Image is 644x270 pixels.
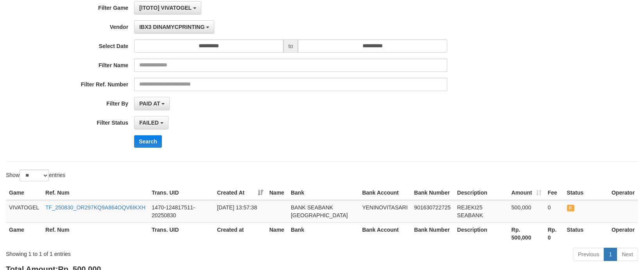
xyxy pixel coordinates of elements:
[359,186,411,200] th: Bank Account
[573,248,604,261] a: Previous
[508,200,545,223] td: 500,000
[411,222,454,245] th: Bank Number
[288,200,359,223] td: BANK SEABANK [GEOGRAPHIC_DATA]
[411,186,454,200] th: Bank Number
[508,222,545,245] th: Rp. 500,000
[214,200,266,223] td: [DATE] 13:57:38
[545,186,564,200] th: Fee
[411,200,454,223] td: 901630722725
[454,186,508,200] th: Description
[134,20,214,34] button: IBX3 DINAMYCPRINTING
[149,200,214,223] td: 1470-124817511-20250830
[545,200,564,223] td: 0
[508,186,545,200] th: Amount: activate to sort column ascending
[139,5,192,11] span: [ITOTO] VIVATOGEL
[564,186,608,200] th: Status
[149,186,214,200] th: Trans. UID
[564,222,608,245] th: Status
[283,39,298,53] span: to
[149,222,214,245] th: Trans. UID
[139,24,205,30] span: IBX3 DINAMYCPRINTING
[214,222,266,245] th: Created at
[617,248,638,261] a: Next
[545,222,564,245] th: Rp. 0
[266,222,288,245] th: Name
[214,186,266,200] th: Created At: activate to sort column ascending
[608,222,638,245] th: Operator
[454,222,508,245] th: Description
[567,205,574,211] span: FAILED
[608,186,638,200] th: Operator
[359,222,411,245] th: Bank Account
[134,1,201,14] button: [ITOTO] VIVATOGEL
[266,186,288,200] th: Name
[288,186,359,200] th: Bank
[604,248,617,261] a: 1
[359,200,411,223] td: YENINOVITASARI
[288,222,359,245] th: Bank
[454,200,508,223] td: REJEKI25 SEABANK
